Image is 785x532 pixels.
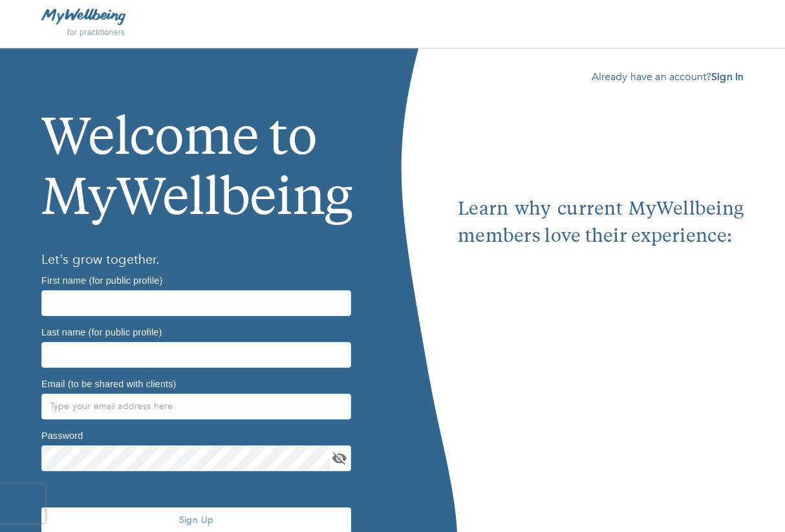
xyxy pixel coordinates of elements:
h1: Welcome to MyWellbeing [41,69,351,231]
label: Last name (for public profile) [41,327,162,336]
label: Email (to be shared with clients) [41,379,176,388]
span: Sign Up [47,514,346,526]
label: Password [41,431,83,440]
input: Type your email address here [41,394,351,420]
img: MyWellbeing [41,8,125,25]
iframe: Embedded youtube [458,251,744,465]
button: toggle password visibility [330,449,349,468]
a: Sign In [711,70,744,84]
span: for practitioners [67,28,125,37]
label: First name (for public profile) [41,275,162,284]
h6: Let’s grow together. [41,250,351,270]
p: Learn why current MyWellbeing members love their experience: [458,197,744,251]
p: Already have an account? [458,69,744,85]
